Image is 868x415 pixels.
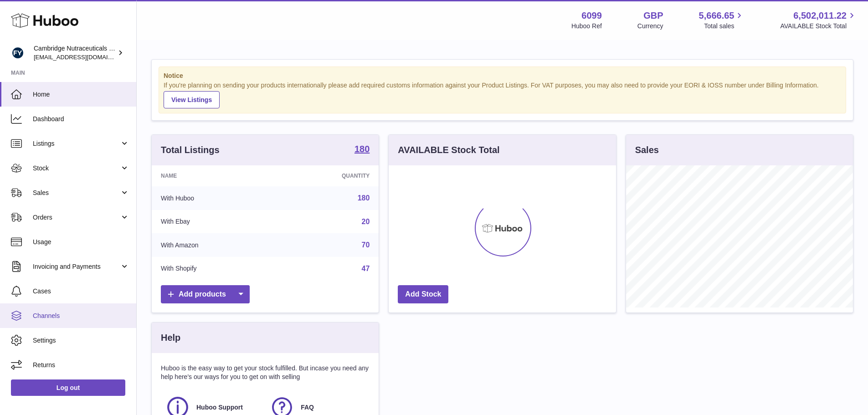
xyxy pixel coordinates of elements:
[635,144,659,156] h3: Sales
[164,91,220,108] a: View Listings
[398,285,448,304] a: Add Stock
[11,46,25,60] img: internalAdmin-6099@internal.huboo.com
[196,403,243,412] span: Huboo Support
[161,332,180,344] h3: Help
[276,165,379,186] th: Quantity
[33,312,129,320] span: Channels
[362,218,370,225] a: 20
[161,144,220,156] h3: Total Listings
[152,233,276,257] td: With Amazon
[362,265,370,272] a: 47
[34,44,116,61] div: Cambridge Nutraceuticals Ltd
[152,186,276,210] td: With Huboo
[152,165,276,186] th: Name
[152,210,276,234] td: With Ebay
[33,164,120,173] span: Stock
[152,257,276,281] td: With Shopify
[164,72,841,80] strong: Notice
[33,139,120,148] span: Listings
[33,90,129,99] span: Home
[637,22,663,31] div: Currency
[33,361,129,369] span: Returns
[354,144,370,155] a: 180
[33,213,120,222] span: Orders
[33,189,120,197] span: Sales
[34,53,134,61] span: [EMAIL_ADDRESS][DOMAIN_NAME]
[780,22,857,31] span: AVAILABLE Stock Total
[358,194,370,202] a: 180
[11,379,125,396] a: Log out
[33,287,129,296] span: Cases
[33,238,129,246] span: Usage
[398,144,499,156] h3: AVAILABLE Stock Total
[704,22,745,31] span: Total sales
[699,10,734,22] span: 5,666.65
[33,115,129,123] span: Dashboard
[33,262,120,271] span: Invoicing and Payments
[354,144,370,154] strong: 180
[362,241,370,249] a: 70
[581,10,602,22] strong: 6099
[793,10,847,22] span: 6,502,011.22
[780,10,857,31] a: 6,502,011.22 AVAILABLE Stock Total
[161,364,370,381] p: Huboo is the easy way to get your stock fulfilled. But incase you need any help here's our ways f...
[571,22,602,31] div: Huboo Ref
[164,81,841,108] div: If you're planning on sending your products internationally please add required customs informati...
[301,403,314,412] span: FAQ
[643,10,663,22] strong: GBP
[161,285,250,304] a: Add products
[33,336,129,345] span: Settings
[699,10,745,31] a: 5,666.65 Total sales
